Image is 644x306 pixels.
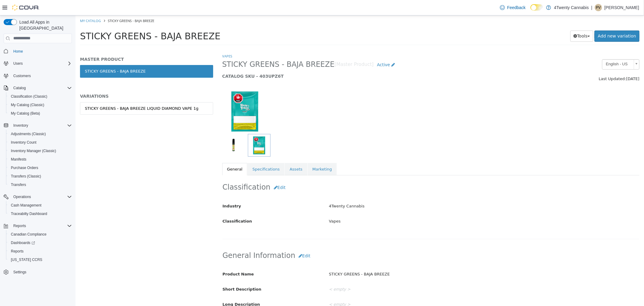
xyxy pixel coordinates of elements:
a: My Catalog (Beta) [8,110,43,117]
button: Operations [11,193,34,200]
button: Inventory Manager (Classic) [6,147,74,155]
button: Transfers [6,181,74,189]
div: STICKY GREENS - BAJA BREEZE [249,254,568,264]
a: Vapes [147,38,157,43]
a: English - US [527,44,564,54]
button: Catalog [1,84,74,92]
span: Inventory Manager (Classic) [8,147,72,155]
nav: Complex example [4,44,72,292]
span: Home [11,47,72,55]
button: Home [1,47,74,56]
button: Reports [11,222,28,229]
button: Canadian Compliance [6,230,74,239]
h5: VARIATIONS [5,78,138,83]
span: Manifests [8,156,72,163]
span: Inventory Manager (Classic) [11,148,56,153]
span: Catalog [13,86,26,90]
a: Adjustments (Classic) [8,130,48,138]
span: Canadian Compliance [8,231,72,238]
button: Reports [6,247,74,256]
span: Last Updated: [523,61,551,66]
span: Reports [8,248,72,255]
span: Adjustments (Classic) [11,132,46,136]
span: Inventory [11,122,72,129]
span: English - US [527,44,556,54]
span: Short Description [147,272,186,276]
span: STICKY GREENS - BAJA BREEZE [147,44,259,54]
span: Purchase Orders [11,165,38,170]
a: STICKY GREENS - BAJA BREEZE [5,50,138,62]
span: Manifests [11,157,26,162]
span: Adjustments (Classic) [8,130,72,138]
button: My Catalog (Classic) [6,101,74,109]
span: [DATE] [551,61,564,66]
span: Customers [13,73,31,78]
span: Users [13,61,23,66]
span: Inventory Count [11,140,37,145]
span: Customers [11,72,72,80]
p: | [591,4,592,11]
span: Transfers (Classic) [11,174,41,179]
a: Add new variation [519,15,564,26]
a: My Catalog [5,3,25,8]
div: < empty > [249,284,568,295]
a: [US_STATE] CCRS [8,256,45,263]
h5: MASTER PRODUCT [5,41,138,47]
span: Operations [13,194,31,199]
button: Users [11,60,25,67]
span: Feedback [507,5,526,11]
button: Edit [195,167,213,178]
span: Settings [11,268,72,276]
a: Cash Management [8,202,44,209]
span: Inventory Count [8,139,72,146]
a: My Catalog (Classic) [8,101,47,109]
span: PV [596,4,601,11]
img: Cova [12,5,39,11]
a: Feedback [498,2,528,14]
a: Purchase Orders [8,164,41,171]
button: Tools [495,15,518,26]
p: [PERSON_NAME] [604,4,639,11]
span: Reports [11,249,24,254]
span: Operations [11,193,72,200]
a: Dashboards [8,239,37,246]
span: Transfers (Classic) [8,173,72,180]
span: Product Name [147,256,178,261]
span: Purchase Orders [8,164,72,171]
span: Users [11,60,72,67]
span: My Catalog (Classic) [8,101,72,109]
button: Purchase Orders [6,164,74,172]
span: Industry [147,188,166,193]
span: Traceabilty Dashboard [11,211,47,216]
button: Settings [1,268,74,276]
div: Peaches Van Aert [595,4,602,11]
a: Transfers [8,181,28,188]
span: Cash Management [11,203,41,208]
a: Customers [11,72,33,80]
a: Assets [209,148,232,160]
button: Adjustments (Classic) [6,130,74,138]
small: [Master Product] [259,47,298,52]
span: Transfers [8,181,72,188]
a: General [147,148,172,160]
input: Dark Mode [530,4,543,11]
h5: CATALOG SKU - 403UPZ6T [147,58,457,63]
button: My Catalog (Beta) [6,109,74,118]
button: Traceabilty Dashboard [6,210,74,218]
span: My Catalog (Beta) [11,111,40,116]
a: Home [11,48,25,55]
span: Dashboards [8,239,72,246]
span: Active [302,47,315,52]
span: STICKY GREENS - BAJA BREEZE [5,15,145,26]
span: Dashboards [11,240,35,245]
button: Catalog [11,84,28,92]
button: Operations [1,193,74,201]
button: Edit [220,235,238,246]
span: Load All Apps in [GEOGRAPHIC_DATA] [17,19,72,31]
a: Specifications [172,148,209,160]
a: Reports [8,248,26,255]
span: Settings [13,270,26,275]
div: < empty > [249,269,568,279]
span: Classification (Classic) [8,93,72,100]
